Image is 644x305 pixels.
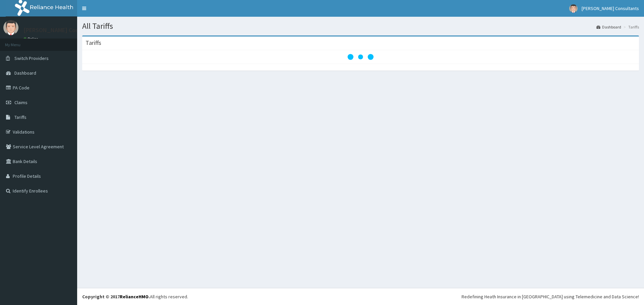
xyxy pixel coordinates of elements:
[462,293,639,300] div: Redefining Heath Insurance in [GEOGRAPHIC_DATA] using Telemedicine and Data Science!
[77,288,644,305] footer: All rights reserved.
[622,24,639,30] li: Tariffs
[82,22,639,30] h1: All Tariffs
[14,70,36,76] span: Dashboard
[596,24,621,30] a: Dashboard
[23,27,101,33] p: [PERSON_NAME] Consultants
[582,5,639,11] span: [PERSON_NAME] Consultants
[569,4,578,13] img: User Image
[14,114,26,120] span: Tariffs
[23,36,40,41] a: Online
[82,294,150,300] strong: Copyright © 2017 .
[120,294,149,300] a: RelianceHMO
[347,44,374,70] svg: audio-loading
[14,55,49,61] span: Switch Providers
[3,20,18,35] img: User Image
[86,40,101,46] h3: Tariffs
[14,99,28,105] span: Claims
